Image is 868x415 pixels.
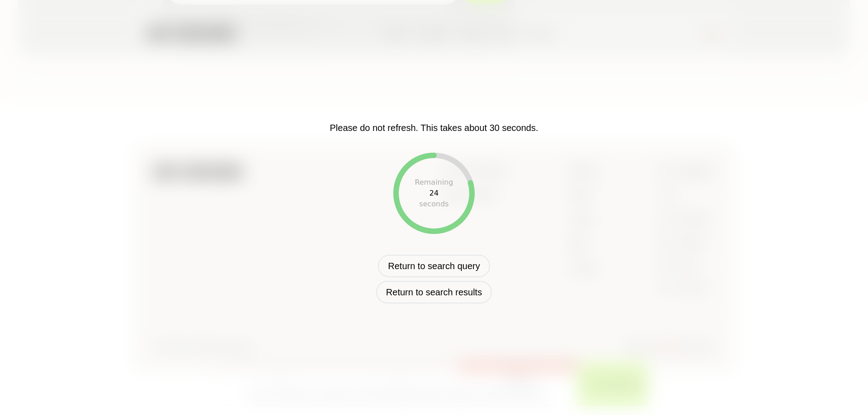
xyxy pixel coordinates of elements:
p: Please do not refresh. This takes about 30 seconds. [330,121,538,135]
div: Remaining [415,177,453,188]
div: seconds [419,199,448,210]
div: 24 [429,188,439,199]
button: Return to search results [376,281,492,303]
button: Return to search query [378,255,490,277]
